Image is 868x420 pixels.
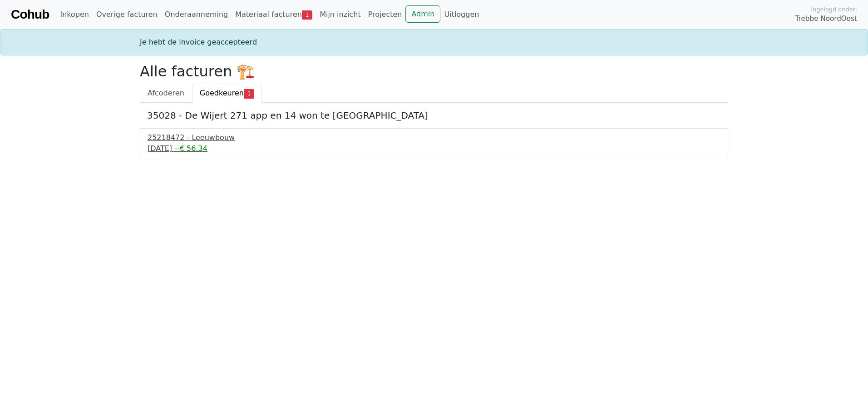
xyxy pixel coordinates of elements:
[811,5,857,14] span: Ingelogd onder:
[56,5,92,24] a: Inkopen
[161,5,232,24] a: Onderaanneming
[232,5,316,24] a: Materiaal facturen1
[405,5,440,23] a: Admin
[795,14,857,24] span: Trebbe NoordOost
[148,132,720,143] div: 25218472 - Leeuwbouw
[134,37,734,48] div: Je hebt de invoice geaccepteerd
[148,132,720,154] a: 25218472 - Leeuwbouw[DATE] --€ 56.34
[148,89,184,97] span: Afcoderen
[140,63,728,80] h2: Alle facturen 🏗️
[302,10,312,20] span: 1
[11,4,49,25] a: Cohub
[365,5,406,24] a: Projecten
[93,5,161,24] a: Overige facturen
[192,84,262,103] a: Goedkeuren1
[140,84,192,103] a: Afcoderen
[440,5,483,24] a: Uitloggen
[200,89,244,97] span: Goedkeuren
[148,143,720,154] div: [DATE] -
[244,89,254,98] span: 1
[177,144,207,153] span: -€ 56.34
[147,110,721,121] h5: 35028 - De Wijert 271 app en 14 won te [GEOGRAPHIC_DATA]
[316,5,365,24] a: Mijn inzicht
